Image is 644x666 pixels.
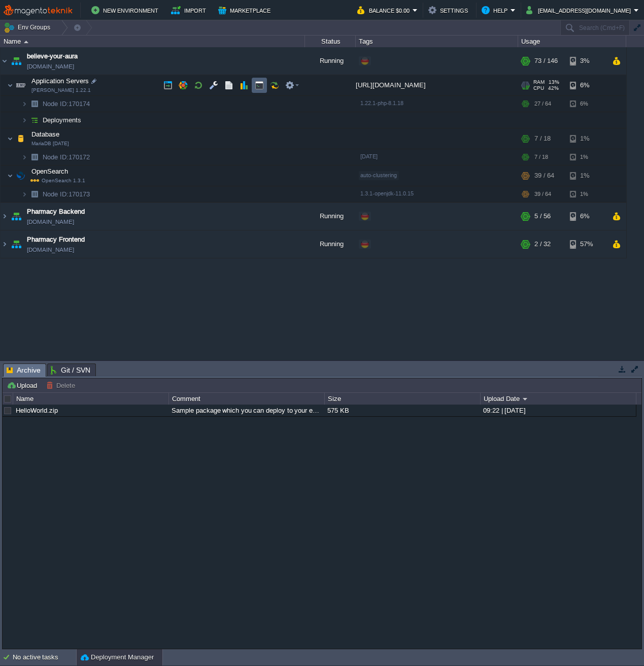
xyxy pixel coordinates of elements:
[549,79,559,85] span: 13%
[534,47,558,75] div: 73 / 146
[43,153,69,161] span: Node ID:
[305,203,356,230] div: Running
[481,405,635,416] div: 09:22 | [DATE]
[481,393,636,405] div: Upload Date
[428,4,471,16] button: Settings
[534,203,551,230] div: 5 / 56
[16,407,58,414] a: HelloWorld.zip
[9,203,23,230] img: AMDAwAAAACH5BAEAAAAALAAAAAABAAEAAAICRAEAOw==
[43,100,69,108] span: Node ID:
[534,149,548,165] div: 7 / 18
[30,77,90,85] a: Application Servers[PERSON_NAME] 1.22.1
[13,649,76,665] div: No active tasks
[519,36,626,47] div: Usage
[305,230,356,258] div: Running
[482,4,511,16] button: Help
[42,99,91,108] a: Node ID:170174
[9,47,23,75] img: AMDAwAAAACH5BAEAAAAALAAAAAABAAEAAAICRAEAOw==
[4,4,73,17] img: MagentoTeknik
[42,99,91,108] span: 170174
[27,245,74,255] a: [DOMAIN_NAME]
[169,405,324,416] div: Sample package which you can deploy to your environment. Feel free to delete and upload a package...
[1,230,9,258] img: AMDAwAAAACH5BAEAAAAALAAAAAABAAEAAAICRAEAOw==
[533,79,545,85] span: RAM
[27,186,42,202] img: AMDAwAAAACH5BAEAAAAALAAAAAABAAEAAAICRAEAOw==
[570,230,603,258] div: 57%
[21,96,27,112] img: AMDAwAAAACH5BAEAAAAALAAAAAABAAEAAAICRAEAOw==
[27,112,42,128] img: AMDAwAAAACH5BAEAAAAALAAAAAABAAEAAAICRAEAOw==
[21,149,27,165] img: AMDAwAAAACH5BAEAAAAALAAAAAABAAEAAAICRAEAOw==
[14,75,28,95] img: AMDAwAAAACH5BAEAAAAALAAAAAABAAEAAAICRAEAOw==
[42,153,91,161] span: 170172
[570,149,603,165] div: 1%
[30,130,61,138] a: DatabaseMariaDB [DATE]
[42,190,91,198] span: 170173
[357,4,413,16] button: Balance $0.00
[14,393,168,405] div: Name
[9,230,23,258] img: AMDAwAAAACH5BAEAAAAALAAAAAABAAEAAAICRAEAOw==
[570,203,603,230] div: 6%
[30,77,90,85] span: Application Servers
[356,75,518,95] div: [URL][DOMAIN_NAME]
[533,85,544,91] span: CPU
[51,364,90,376] span: Git / SVN
[1,203,9,230] img: AMDAwAAAACH5BAEAAAAALAAAAAABAAEAAAICRAEAOw==
[7,165,13,186] img: AMDAwAAAACH5BAEAAAAALAAAAAABAAEAAAICRAEAOw==
[534,165,554,186] div: 39 / 64
[360,190,414,196] span: 1.3.1-openjdk-11.0.15
[360,100,403,106] span: 1.22.1-php-8.1.18
[1,36,304,47] div: Name
[360,172,397,178] span: auto-clustering
[7,364,41,377] span: Archive
[171,4,209,16] button: Import
[27,61,74,72] a: [DOMAIN_NAME]
[27,149,42,165] img: AMDAwAAAACH5BAEAAAAALAAAAAABAAEAAAICRAEAOw==
[42,116,83,124] a: Deployments
[7,128,13,149] img: AMDAwAAAACH5BAEAAAAALAAAAAABAAEAAAICRAEAOw==
[27,96,42,112] img: AMDAwAAAACH5BAEAAAAALAAAAAABAAEAAAICRAEAOw==
[31,87,91,93] span: [PERSON_NAME] 1.22.1
[570,96,603,112] div: 6%
[14,128,28,149] img: AMDAwAAAACH5BAEAAAAALAAAAAABAAEAAAICRAEAOw==
[31,141,69,147] span: MariaDB [DATE]
[325,393,480,405] div: Size
[1,47,9,75] img: AMDAwAAAACH5BAEAAAAALAAAAAABAAEAAAICRAEAOw==
[570,186,603,202] div: 1%
[305,47,356,75] div: Running
[526,4,634,16] button: [EMAIL_ADDRESS][DOMAIN_NAME]
[42,153,91,161] a: Node ID:170172
[325,405,480,416] div: 575 KB
[81,652,154,662] button: Deployment Manager
[27,217,74,227] a: [DOMAIN_NAME]
[30,167,70,176] span: OpenSearch
[218,4,274,16] button: Marketplace
[4,20,54,35] button: Env Groups
[30,168,70,175] a: OpenSearchOpenSearch 1.3.1
[27,51,78,61] a: believe-your-aura
[21,186,27,202] img: AMDAwAAAACH5BAEAAAAALAAAAAABAAEAAAICRAEAOw==
[91,4,161,16] button: New Environment
[570,165,603,186] div: 1%
[42,190,91,198] a: Node ID:170173
[24,41,28,43] img: AMDAwAAAACH5BAEAAAAALAAAAAABAAEAAAICRAEAOw==
[570,75,603,95] div: 6%
[27,235,85,245] a: Pharmacy Frontend
[30,178,85,183] span: OpenSearch 1.3.1
[570,128,603,149] div: 1%
[534,96,551,112] div: 27 / 64
[534,186,551,202] div: 39 / 64
[30,130,61,139] span: Database
[27,207,85,217] a: Pharmacy Backend
[356,36,518,47] div: Tags
[360,153,378,159] span: [DATE]
[46,381,78,390] button: Delete
[14,165,28,186] img: AMDAwAAAACH5BAEAAAAALAAAAAABAAEAAAICRAEAOw==
[170,393,324,405] div: Comment
[7,381,40,390] button: Upload
[534,230,551,258] div: 2 / 32
[548,85,559,91] span: 42%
